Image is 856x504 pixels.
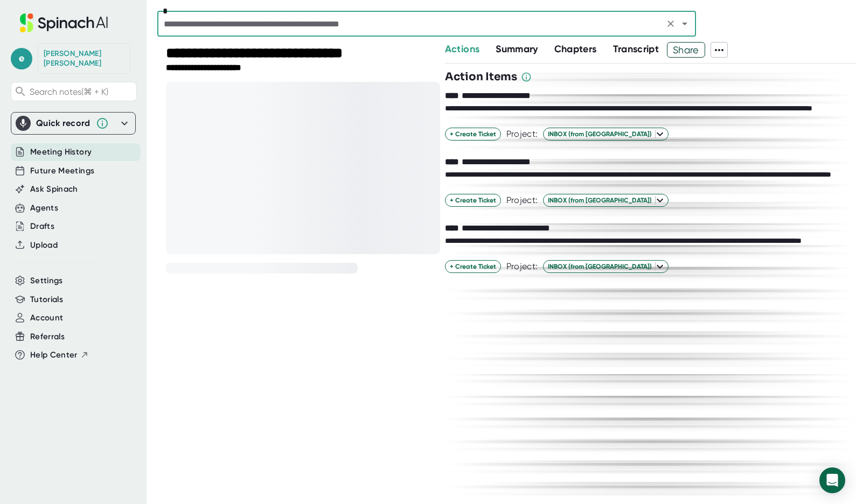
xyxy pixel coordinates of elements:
[506,129,538,139] div: Project:
[30,202,58,214] button: Agents
[30,275,63,287] button: Settings
[450,129,496,139] span: + Create Ticket
[30,165,94,177] button: Future Meetings
[667,40,705,59] span: Share
[30,312,63,324] button: Account
[445,42,479,57] button: Actions
[548,195,664,205] span: INBOX (from [GEOGRAPHIC_DATA])
[506,195,538,206] div: Project:
[36,118,91,129] div: Quick record
[506,261,538,272] div: Project:
[30,183,78,195] button: Ask Spinach
[445,128,501,141] button: + Create Ticket
[543,128,669,141] button: INBOX (from [GEOGRAPHIC_DATA])
[30,87,108,97] span: Search notes (⌘ + K)
[543,194,669,207] button: INBOX (from [GEOGRAPHIC_DATA])
[554,43,597,55] span: Chapters
[30,220,54,233] button: Drafts
[496,43,538,55] span: Summary
[11,48,32,69] span: e
[30,293,63,306] button: Tutorials
[445,260,501,273] button: + Create Ticket
[30,331,65,343] button: Referrals
[554,42,597,57] button: Chapters
[677,16,692,31] button: Open
[30,146,92,158] button: Meeting History
[445,194,501,207] button: + Create Ticket
[16,113,131,134] div: Quick record
[548,129,664,139] span: INBOX (from [GEOGRAPHIC_DATA])
[819,467,845,493] div: Open Intercom Messenger
[613,42,659,57] button: Transcript
[445,43,479,55] span: Actions
[663,16,678,31] button: Clear
[667,42,705,58] button: Share
[445,69,517,85] h3: Action Items
[450,195,496,205] span: + Create Ticket
[543,260,669,273] button: INBOX (from [GEOGRAPHIC_DATA])
[548,262,664,271] span: INBOX (from [GEOGRAPHIC_DATA])
[496,42,538,57] button: Summary
[613,43,659,55] span: Transcript
[30,349,89,361] button: Help Center
[30,349,78,361] span: Help Center
[450,262,496,271] span: + Create Ticket
[30,239,58,251] button: Upload
[44,49,124,68] div: Eric Jackson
